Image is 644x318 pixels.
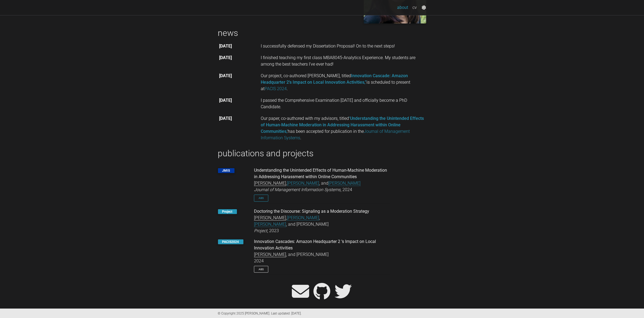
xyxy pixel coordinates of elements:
th: [DATE] [218,70,260,95]
a: [PERSON_NAME] [328,181,361,186]
a: PACIS2024 [222,240,239,244]
em: Project [254,228,267,233]
div: , and [PERSON_NAME] [254,251,390,258]
th: [DATE] [218,40,260,52]
th: [DATE] [218,95,260,113]
em: Journal of Management Information Systems [254,187,341,192]
div: , 2023 [254,228,390,234]
div: 2024 [254,258,390,264]
div: Understanding the Unintended Effects of Human-Machine Moderation in Addressing Harassment within ... [254,167,390,180]
a: [PERSON_NAME] [287,181,319,186]
a: ‘Understanding the Unintended Effects of Human-Machine Moderation in Addressing Harassment within... [261,116,424,134]
a: JMIS [222,169,230,172]
div: © Copyright 2025 [PERSON_NAME]. Last updated: [DATE]. [214,309,430,318]
a: [PERSON_NAME] [287,215,319,221]
div: , 2024 [254,187,390,193]
a: email [292,282,309,302]
td: I successfully defensed my Dissertation Proposal! On to the next steps! [260,40,426,52]
td: I passed the Comprehensive Examination [DATE] and officially become a PhD Candidate. [260,95,426,113]
div: Innovation Cascades: Amazon Headquarter 2 ’s Impact on Local Innovation Activities [254,238,390,251]
em: [PERSON_NAME] [254,215,286,221]
a: Abs [254,266,268,273]
a: Twitter [335,282,352,302]
a: GitHub [314,282,331,302]
th: [DATE] [218,52,260,70]
a: Project [222,210,233,214]
em: [PERSON_NAME] [254,181,286,186]
td: Our paper, co-authored with my advisors, titled has been accepted for publication in the . [260,113,426,144]
a: about [395,2,411,13]
em: [PERSON_NAME] [254,252,286,257]
a: Abs [254,195,268,201]
div: , , and [254,180,390,187]
a: publications and projects [218,148,314,158]
a: news [218,28,238,38]
td: Our project, co-authored [PERSON_NAME], titled is scheduled to present at . [260,70,426,95]
div: , , , and [PERSON_NAME] [254,215,390,228]
th: [DATE] [218,113,260,144]
a: [PERSON_NAME] [254,222,286,227]
a: PACIS 2024 [265,86,287,91]
div: Doctoring the Discourse: Signaling as a Moderation Strategy [254,208,390,215]
a: cv [411,2,419,13]
td: I finished teaching my first class MBA8045-Analytics Experience. My students are among the best t... [260,52,426,70]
